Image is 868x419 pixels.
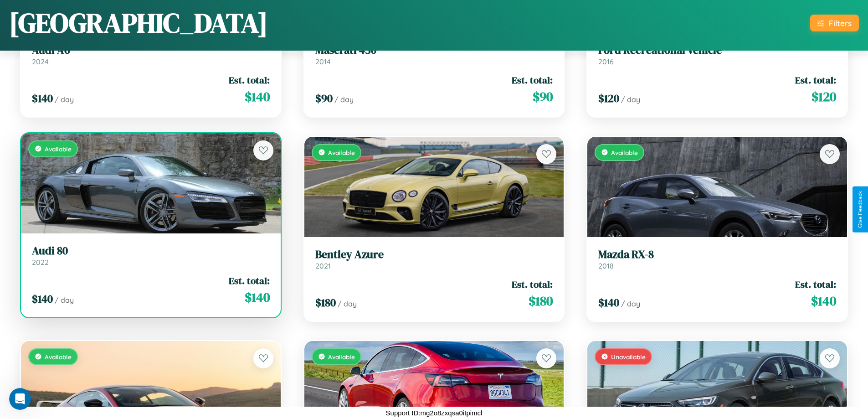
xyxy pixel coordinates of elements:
[598,91,619,106] span: $ 120
[598,295,619,310] span: $ 140
[598,57,614,66] span: 2016
[32,44,270,57] h3: Audi A6
[810,15,859,31] button: Filters
[315,261,331,270] span: 2021
[328,149,355,156] span: Available
[611,353,646,361] span: Unavailable
[512,73,553,87] span: Est. total:
[32,244,270,258] h3: Audi 80
[529,292,553,310] span: $ 180
[512,278,553,291] span: Est. total:
[32,291,53,306] span: $ 140
[315,44,553,57] h3: Maserati 430
[315,295,336,310] span: $ 180
[598,261,614,270] span: 2018
[829,18,852,28] div: Filters
[45,353,72,361] span: Available
[598,248,836,270] a: Mazda RX-82018
[598,248,836,261] h3: Mazda RX-8
[315,248,553,270] a: Bentley Azure2021
[611,149,638,156] span: Available
[533,88,553,106] span: $ 90
[9,388,31,410] iframe: Intercom live chat
[598,44,836,57] h3: Ford Recreational Vehicle
[315,91,333,106] span: $ 90
[621,95,640,104] span: / day
[386,407,483,419] p: Support ID: mg2o8zxqsa0itpimcl
[55,95,74,104] span: / day
[229,73,270,87] span: Est. total:
[811,292,836,310] span: $ 140
[229,274,270,287] span: Est. total:
[32,244,270,267] a: Audi 802022
[857,191,863,228] div: Give Feedback
[338,299,357,308] span: / day
[315,248,553,261] h3: Bentley Azure
[621,299,640,308] span: / day
[9,4,268,41] h1: [GEOGRAPHIC_DATA]
[334,95,354,104] span: / day
[55,295,74,305] span: / day
[245,288,270,306] span: $ 140
[315,57,331,66] span: 2014
[795,73,836,87] span: Est. total:
[32,258,49,267] span: 2022
[32,44,270,66] a: Audi A62024
[32,57,49,66] span: 2024
[812,88,836,106] span: $ 120
[315,44,553,66] a: Maserati 4302014
[328,353,355,361] span: Available
[795,278,836,291] span: Est. total:
[245,88,270,106] span: $ 140
[45,145,72,153] span: Available
[598,44,836,66] a: Ford Recreational Vehicle2016
[32,91,53,106] span: $ 140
